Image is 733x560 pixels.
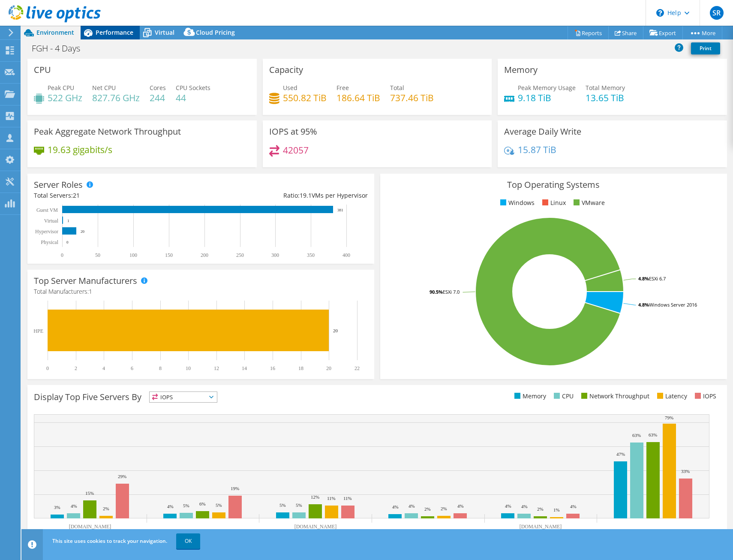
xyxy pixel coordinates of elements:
[537,506,544,512] text: 2%
[69,524,111,530] text: [DOMAIN_NAME]
[424,506,431,512] text: 2%
[167,504,174,509] text: 4%
[608,26,643,39] a: Share
[409,503,415,509] text: 4%
[579,391,649,401] li: Network Throughput
[294,524,337,530] text: [DOMAIN_NAME]
[36,28,74,36] span: Environment
[44,218,59,224] text: Virtual
[71,503,77,509] text: 4%
[67,219,69,223] text: 1
[176,533,200,549] a: OK
[96,28,133,36] span: Performance
[271,252,279,258] text: 300
[196,28,235,36] span: Cloud Pricing
[73,191,80,199] span: 21
[681,469,690,474] text: 33%
[571,198,605,208] li: VMware
[85,491,94,496] text: 15%
[34,276,137,286] h3: Top Server Manufacturers
[118,474,126,479] text: 29%
[216,503,222,508] text: 5%
[656,9,664,17] svg: \n
[150,84,166,92] span: Cores
[521,504,528,509] text: 4%
[150,392,217,402] span: IOPS
[649,432,657,437] text: 63%
[75,365,77,371] text: 2
[34,180,83,190] h3: Server Roles
[390,93,434,102] h4: 737.46 TiB
[430,289,443,295] tspan: 90.5%
[638,275,649,282] tspan: 4.8%
[568,26,609,39] a: Reports
[682,26,722,39] a: More
[201,191,367,200] div: Ratio: VMs per Hypervisor
[512,391,546,401] li: Memory
[103,506,109,511] text: 2%
[81,229,85,234] text: 20
[183,503,189,508] text: 5%
[186,365,191,371] text: 10
[129,252,137,258] text: 100
[586,93,625,102] h4: 13.65 TiB
[457,503,464,509] text: 4%
[710,6,724,20] span: SR
[66,240,69,244] text: 0
[48,93,82,102] h4: 522 GHz
[28,44,93,53] h1: FGH - 4 Days
[102,365,105,371] text: 4
[307,252,315,258] text: 350
[498,198,535,208] li: Windows
[326,365,331,371] text: 20
[159,365,162,371] text: 8
[643,26,683,39] a: Export
[89,287,92,295] span: 1
[518,84,576,92] span: Peak Memory Usage
[48,84,74,92] span: Peak CPU
[443,289,460,295] tspan: ESXi 7.0
[616,452,625,457] text: 47%
[269,65,303,75] h3: Capacity
[46,365,49,371] text: 0
[199,501,206,506] text: 6%
[586,84,625,92] span: Total Memory
[41,239,58,245] text: Physical
[518,93,576,102] h4: 9.18 TiB
[131,365,133,371] text: 6
[336,84,349,92] span: Free
[520,524,562,530] text: [DOMAIN_NAME]
[518,145,556,154] h4: 15.87 TiB
[214,365,219,371] text: 12
[354,365,360,371] text: 22
[201,252,208,258] text: 200
[36,207,58,213] text: Guest VM
[270,365,275,371] text: 16
[665,415,673,420] text: 79%
[337,208,343,212] text: 381
[343,496,352,501] text: 11%
[336,93,380,102] h4: 186.64 TiB
[298,365,303,371] text: 18
[638,301,649,308] tspan: 4.8%
[504,65,538,75] h3: Memory
[392,504,399,509] text: 4%
[283,145,309,155] h4: 42057
[92,93,140,102] h4: 827.76 GHz
[691,42,720,54] a: Print
[387,180,721,190] h3: Top Operating Systems
[649,275,666,282] tspan: ESXi 6.7
[570,504,577,509] text: 4%
[33,328,43,334] text: HPE
[649,301,697,308] tspan: Windows Server 2016
[95,252,100,258] text: 50
[155,28,174,36] span: Virtual
[300,191,312,199] span: 19.1
[441,506,447,511] text: 2%
[333,328,338,333] text: 20
[150,93,166,102] h4: 244
[52,537,167,545] span: This site uses cookies to track your navigation.
[54,505,60,510] text: 3%
[552,391,574,401] li: CPU
[504,127,581,136] h3: Average Daily Write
